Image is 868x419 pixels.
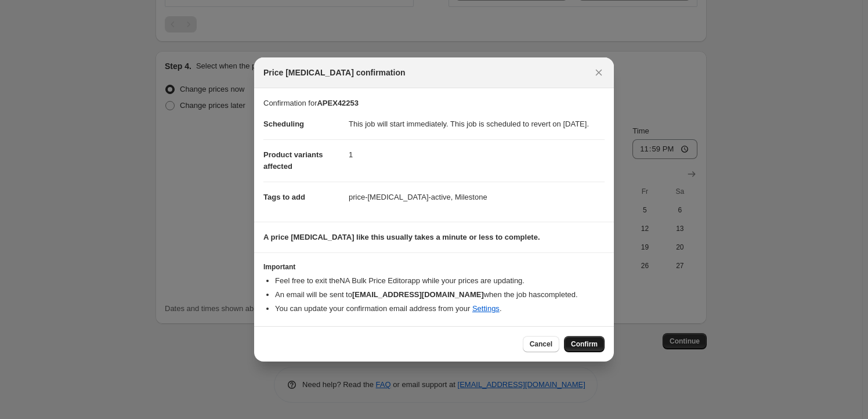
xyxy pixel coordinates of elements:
li: Feel free to exit the NA Bulk Price Editor app while your prices are updating. [275,275,605,287]
button: Close [591,64,607,81]
b: APEX42253 [317,99,359,107]
p: Confirmation for [263,97,605,109]
span: Cancel [530,339,552,349]
li: You can update your confirmation email address from your . [275,303,605,315]
li: An email will be sent to when the job has completed . [275,289,605,301]
button: Confirm [564,336,605,352]
button: Cancel [523,336,559,352]
dd: 1 [349,139,605,170]
span: Confirm [571,339,598,349]
span: Scheduling [263,120,304,128]
a: Settings [472,304,500,313]
dd: This job will start immediately. This job is scheduled to revert on [DATE]. [349,109,605,139]
span: Tags to add [263,193,305,201]
b: [EMAIL_ADDRESS][DOMAIN_NAME] [352,290,484,299]
span: Price [MEDICAL_DATA] confirmation [263,67,406,78]
b: A price [MEDICAL_DATA] like this usually takes a minute or less to complete. [263,233,540,241]
h3: Important [263,262,605,272]
dd: price-[MEDICAL_DATA]-active, Milestone [349,182,605,212]
span: Product variants affected [263,150,323,171]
